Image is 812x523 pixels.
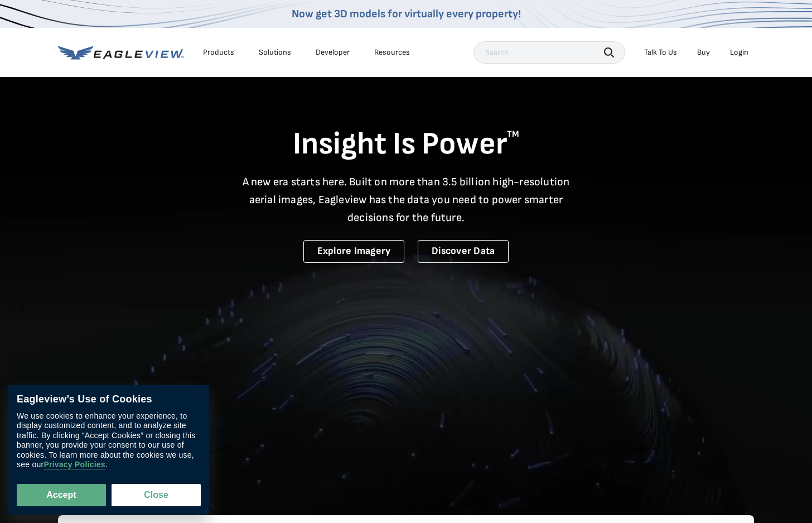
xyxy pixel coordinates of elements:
a: Explore Imagery [303,240,405,263]
sup: TM [507,129,519,140]
p: A new era starts here. Built on more than 3.5 billion high-resolution aerial images, Eagleview ha... [235,173,577,227]
button: Accept [17,484,106,506]
a: Buy [697,47,710,57]
div: Resources [374,47,410,57]
a: Developer [316,47,350,57]
a: Now get 3D models for virtually every property! [292,7,521,21]
input: Search [473,41,625,64]
div: Login [730,47,748,57]
h1: Insight Is Power [58,125,754,164]
div: Eagleview’s Use of Cookies [17,394,201,406]
a: Privacy Policies [43,460,105,470]
div: We use cookies to enhance your experience, to display customized content, and to analyze site tra... [17,411,201,470]
div: Talk To Us [644,47,677,57]
a: Discover Data [418,240,509,263]
button: Close [112,484,201,506]
div: Products [203,47,234,57]
div: Solutions [259,47,291,57]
